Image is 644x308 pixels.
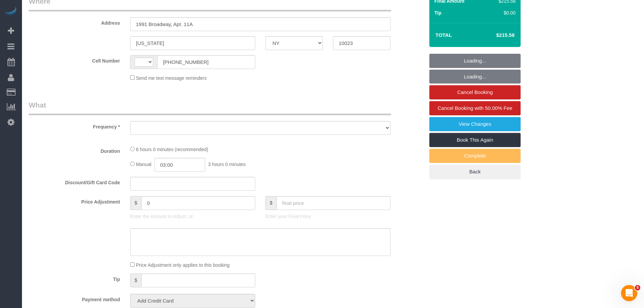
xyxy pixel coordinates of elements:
[265,196,277,210] span: $
[136,147,208,152] span: 6 hours 0 minutes (recommended)
[476,32,515,38] h4: $215.58
[635,285,640,290] span: 5
[24,294,125,303] label: Payment method
[333,36,390,50] input: Zip Code
[435,32,452,38] strong: Total
[130,213,255,220] p: Enter the Amount to Adjust, or
[24,145,125,155] label: Duration
[24,121,125,130] label: Frequency *
[29,100,391,115] legend: What
[208,162,246,167] span: 3 hours 0 minutes
[621,285,637,301] iframe: Intercom live chat
[429,133,521,147] a: Book This Again
[24,274,125,283] label: Tip
[24,196,125,205] label: Price Adjustment
[429,101,521,115] a: Cancel Booking with 50.00% Fee
[136,75,207,81] span: Send me text message reminders
[4,7,18,16] img: Automaid Logo
[265,213,390,220] p: Enter your Final Price
[496,9,516,16] div: $0.00
[24,55,125,64] label: Cell Number
[429,117,521,131] a: View Changes
[130,196,141,210] span: $
[136,262,230,268] span: Price Adjustment only applies to this booking
[130,274,141,287] span: $
[429,85,521,99] a: Cancel Booking
[24,177,125,186] label: Discount/Gift Card Code
[24,17,125,26] label: Address
[130,36,255,50] input: City
[277,196,390,210] input: final price
[157,55,255,69] input: Cell Number
[438,105,512,111] span: Cancel Booking with 50.00% Fee
[429,165,521,179] a: Back
[136,162,151,167] span: Manual
[434,9,442,16] label: Tip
